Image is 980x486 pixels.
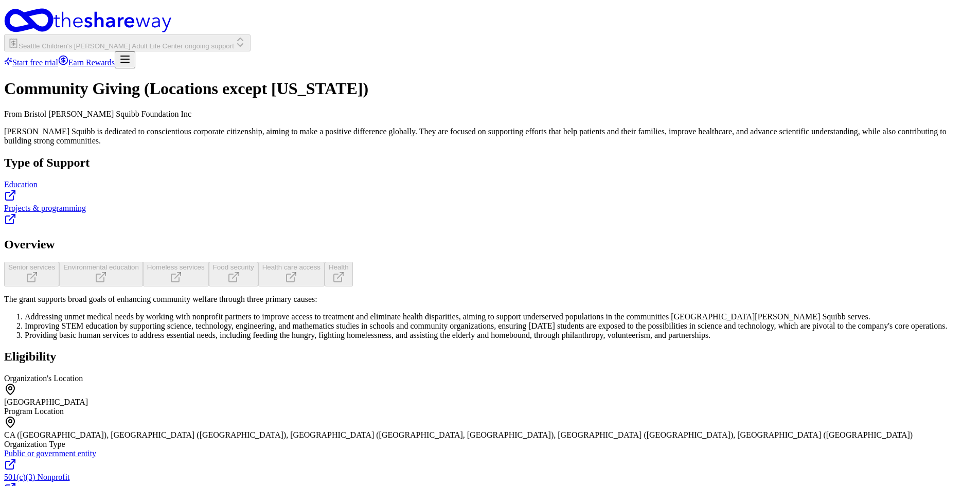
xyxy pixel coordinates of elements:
[4,449,96,458] span: Public or government entity
[4,156,976,170] h2: Type of Support
[4,34,251,51] button: Seattle Children's [PERSON_NAME] Adult Life Center ongoing support
[4,127,976,146] p: [PERSON_NAME] Squibb is dedicated to conscientious corporate citizenship, aiming to make a positi...
[4,350,976,364] h2: Eligibility
[4,440,976,449] div: Organization Type
[209,262,258,286] button: Food security
[4,295,976,304] p: The grant supports broad goals of enhancing community welfare through three primary causes:
[25,312,976,321] li: Addressing unmet medical needs by working with nonprofit partners to improve access to treatment ...
[213,263,254,271] span: Food security
[4,58,58,67] a: Start free trial
[25,331,976,340] li: Providing basic human services to address essential needs, including feeding the hungry, fighting...
[4,8,976,34] a: Home
[4,374,976,383] div: Organization's Location
[4,430,976,440] div: CA ([GEOGRAPHIC_DATA]), [GEOGRAPHIC_DATA] ([GEOGRAPHIC_DATA]), [GEOGRAPHIC_DATA] ([GEOGRAPHIC_DAT...
[329,263,349,271] span: Health
[4,238,976,251] h2: Overview
[4,79,976,98] h1: Community Giving (Locations except [US_STATE])
[325,262,353,286] button: Health
[58,58,115,67] a: Earn Rewards
[147,263,205,271] span: Homeless services
[4,204,976,227] a: Projects & programming
[4,398,976,407] div: [GEOGRAPHIC_DATA]
[4,180,976,204] a: Education
[8,263,55,271] span: Senior services
[59,262,143,286] button: Environmental education
[19,42,234,50] span: Seattle Children's [PERSON_NAME] Adult Life Center ongoing support
[4,110,976,119] div: From
[4,449,976,473] a: Public or government entity
[63,263,139,271] span: Environmental education
[24,110,191,118] span: Bristol [PERSON_NAME] Squibb Foundation Inc
[4,262,59,286] button: Senior services
[262,263,320,271] span: Health care access
[4,407,976,416] div: Program Location
[4,473,70,481] span: 501(c)(3) Nonprofit
[25,321,976,331] li: Improving STEM education by supporting science, technology, engineering, and mathematics studies ...
[258,262,325,286] button: Health care access
[143,262,209,286] button: Homeless services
